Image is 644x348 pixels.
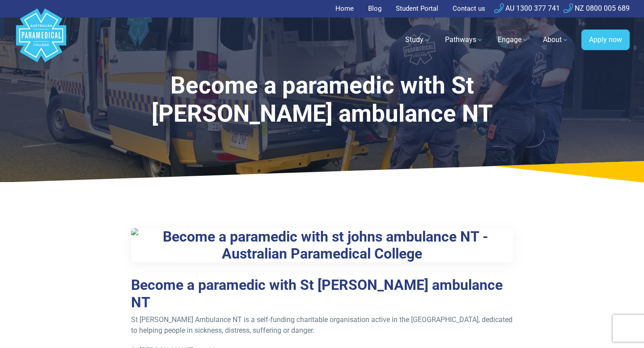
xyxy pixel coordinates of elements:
p: St [PERSON_NAME] Ambulance NT is a self-funding charitable organisation active in the [GEOGRAPHIC... [131,314,513,336]
a: NZ 0800 005 689 [563,4,630,13]
img: Become a paramedic with st johns ambulance NT - Australian Paramedical College [131,228,513,263]
a: Engage [492,27,534,52]
h1: Become a paramedic with St [PERSON_NAME] ambulance NT [91,72,553,128]
a: Study [400,27,436,52]
a: Apply now [581,30,630,50]
a: Pathways [440,27,489,52]
a: About [538,27,574,52]
h2: Become a paramedic with St [PERSON_NAME] ambulance NT [131,276,513,311]
a: Australian Paramedical College [14,17,68,63]
a: AU 1300 377 741 [494,4,560,13]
